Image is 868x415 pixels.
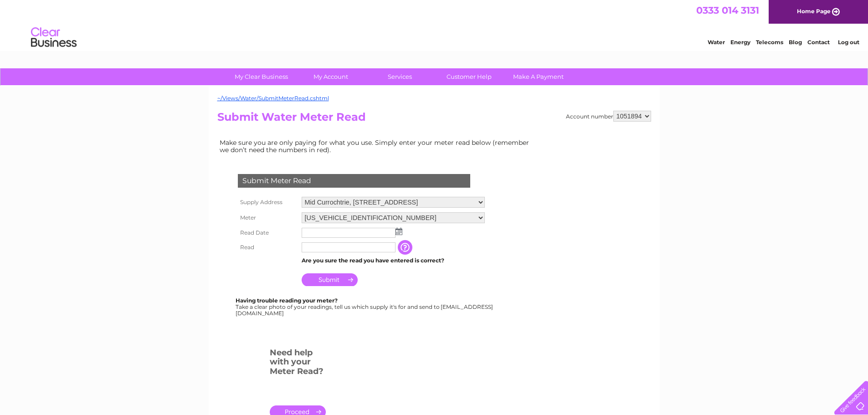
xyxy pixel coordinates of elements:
[31,24,77,51] img: logo.png
[219,5,650,44] div: Clear Business is a trading name of Verastar Limited (registered in [GEOGRAPHIC_DATA] No. 3667643...
[236,195,299,210] th: Supply Address
[696,5,759,16] a: 0333 014 3131
[217,111,651,128] h2: Submit Water Meter Read
[270,346,326,381] h3: Need help with your Meter Read?
[838,39,859,46] a: Log out
[431,68,507,85] a: Customer Help
[293,68,368,85] a: My Account
[807,39,830,46] a: Contact
[299,255,487,266] td: Are you sure the read you have entered is correct?
[236,240,299,255] th: Read
[302,273,358,286] input: Submit
[501,68,576,85] a: Make A Payment
[730,39,750,46] a: Energy
[708,39,725,46] a: Water
[217,137,536,156] td: Make sure you are only paying for what you use. Simply enter your meter read below (remember we d...
[566,111,651,122] div: Account number
[238,174,470,188] div: Submit Meter Read
[362,68,437,85] a: Services
[756,39,783,46] a: Telecoms
[236,210,299,225] th: Meter
[224,68,299,85] a: My Clear Business
[236,225,299,240] th: Read Date
[236,297,494,316] div: Take a clear photo of your readings, tell us which supply it's for and send to [EMAIL_ADDRESS][DO...
[395,228,402,235] img: ...
[398,240,414,255] input: Information
[789,39,802,46] a: Blog
[236,297,338,304] b: Having trouble reading your meter?
[217,95,329,102] a: ~/Views/Water/SubmitMeterRead.cshtml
